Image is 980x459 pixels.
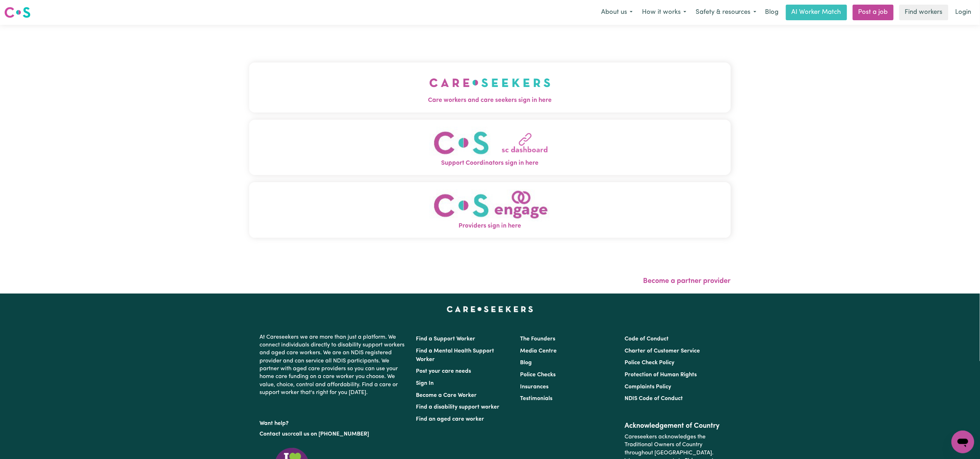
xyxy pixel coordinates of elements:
a: Charter of Customer Service [625,348,700,354]
a: Police Check Policy [625,360,674,366]
button: How it works [637,5,691,20]
iframe: Button to launch messaging window, conversation in progress [952,431,974,453]
a: Contact us [260,431,288,437]
a: Blog [520,360,532,366]
a: Login [951,5,976,20]
a: Insurances [520,384,549,390]
a: Testimonials [520,396,553,401]
a: Police Checks [520,372,556,378]
a: Become a partner provider [643,278,731,285]
h2: Acknowledgement of Country [625,422,720,430]
button: About us [596,5,637,20]
a: Post your care needs [416,368,471,374]
a: Complaints Policy [625,384,671,390]
a: Protection of Human Rights [625,372,697,378]
a: Blog [761,5,783,20]
button: Providers sign in here [249,182,731,238]
a: Find a disability support worker [416,404,500,410]
button: Care workers and care seekers sign in here [249,62,731,112]
a: AI Worker Match [786,5,847,20]
span: Care workers and care seekers sign in here [249,96,731,105]
a: Careseekers home page [447,306,533,312]
p: Want help? [260,417,408,427]
button: Safety & resources [691,5,761,20]
span: Providers sign in here [249,222,731,231]
p: At Careseekers we are more than just a platform. We connect individuals directly to disability su... [260,330,408,400]
a: Sign In [416,381,434,386]
span: Support Coordinators sign in here [249,159,731,168]
a: Code of Conduct [625,336,669,342]
a: Find a Support Worker [416,336,476,342]
a: Become a Care Worker [416,393,477,398]
a: Post a job [853,5,894,20]
a: NDIS Code of Conduct [625,396,683,401]
a: call us on [PHONE_NUMBER] [293,431,369,437]
a: Find workers [899,5,948,20]
a: Media Centre [520,348,557,354]
a: Find a Mental Health Support Worker [416,348,494,362]
a: Careseekers logo [4,4,31,21]
button: Support Coordinators sign in here [249,120,731,175]
a: The Founders [520,336,556,342]
p: or [260,427,408,441]
img: Careseekers logo [4,6,31,19]
a: Find an aged care worker [416,416,484,422]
